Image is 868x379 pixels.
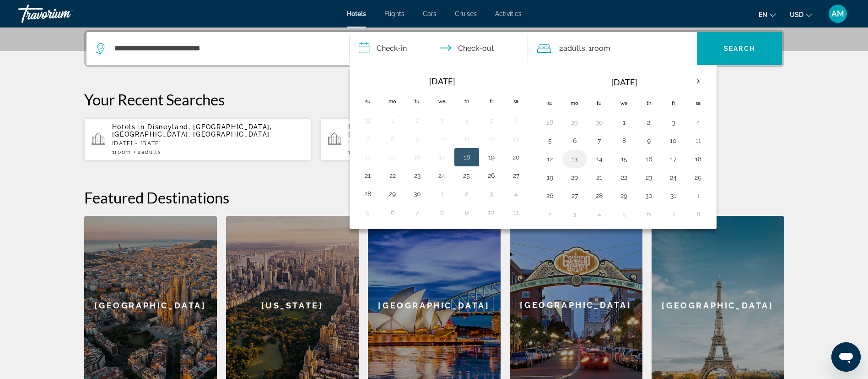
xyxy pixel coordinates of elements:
h2: Featured Destinations [84,188,784,207]
button: Day 10 [435,132,449,145]
button: Day 1 [435,187,449,200]
button: Day 4 [509,187,523,200]
button: Day 23 [642,171,656,184]
button: Day 22 [617,171,631,184]
span: 2 [559,42,585,55]
span: 1 [348,149,367,155]
button: Day 21 [361,169,375,182]
button: Day 30 [410,187,425,200]
button: Day 11 [459,132,474,145]
button: Day 27 [567,189,582,202]
a: Travorium [18,2,110,26]
button: Travelers: 2 adults, 0 children [528,32,697,65]
a: Hotels [347,10,366,17]
button: Day 26 [484,169,499,182]
button: Day 1 [385,114,400,127]
button: Day 10 [484,206,499,219]
span: Hotels in [112,123,145,131]
button: Change language [759,8,776,21]
button: Day 13 [509,132,523,145]
button: Day 24 [666,171,681,184]
button: Day 7 [361,132,375,145]
button: Day 15 [617,153,631,165]
button: Day 18 [691,153,706,165]
a: Cruises [455,10,477,17]
a: Activities [495,10,522,17]
button: Day 3 [666,116,681,129]
button: Day 4 [592,208,607,220]
th: [DATE] [562,71,686,93]
button: Day 8 [435,206,449,219]
button: Day 1 [617,116,631,129]
button: Day 25 [459,169,474,182]
button: Day 14 [361,151,375,164]
button: Day 31 [666,189,681,202]
span: Search [724,45,755,52]
button: Day 7 [666,208,681,220]
p: [DATE] - [DATE] [348,140,540,147]
span: AM [831,9,844,18]
button: Day 5 [543,134,557,147]
button: Day 23 [410,169,425,182]
button: Day 29 [385,187,400,200]
p: [DATE] - [DATE] [112,140,304,147]
button: Day 12 [543,153,557,165]
button: Day 5 [361,206,375,219]
button: Day 25 [691,171,706,184]
button: Day 11 [509,206,523,219]
span: 1 [112,149,131,155]
button: Day 9 [642,134,656,147]
button: Day 8 [691,208,706,220]
button: Change currency [790,8,812,21]
span: , 1 [585,42,610,55]
p: Your Recent Searches [84,90,784,109]
button: Day 20 [567,171,582,184]
button: Day 6 [509,114,523,127]
span: Adults [141,149,162,155]
button: Day 11 [691,134,706,147]
button: Check in and out dates [350,32,528,65]
button: Hotels in Disneyland, [GEOGRAPHIC_DATA], [GEOGRAPHIC_DATA], [GEOGRAPHIC_DATA][DATE] - [DATE]1Room... [84,118,312,161]
button: Day 4 [691,116,706,129]
button: Day 6 [567,134,582,147]
span: [GEOGRAPHIC_DATA], [GEOGRAPHIC_DATA], [GEOGRAPHIC_DATA] (MSY) [348,123,530,138]
a: Flights [384,10,404,17]
button: Day 4 [459,114,474,127]
button: Day 2 [410,114,425,127]
span: Disneyland, [GEOGRAPHIC_DATA], [GEOGRAPHIC_DATA], [GEOGRAPHIC_DATA] [112,123,272,138]
button: Day 9 [410,132,425,145]
button: Hotels in [GEOGRAPHIC_DATA], [GEOGRAPHIC_DATA], [GEOGRAPHIC_DATA] (MSY)[DATE] - [DATE]1Room2Adults [320,118,548,161]
button: Day 12 [484,132,499,145]
button: Day 1 [691,189,706,202]
button: Day 13 [567,153,582,165]
button: Day 2 [543,208,557,220]
span: Room [115,149,131,155]
div: Search widget [86,32,782,65]
button: Day 7 [410,206,425,219]
button: Day 8 [385,132,400,145]
button: Day 10 [666,134,681,147]
button: Day 2 [642,116,656,129]
button: Next month [686,71,711,92]
button: Day 28 [361,187,375,200]
button: Day 15 [385,151,400,164]
button: Day 24 [435,169,449,182]
button: Day 2 [459,187,474,200]
span: Room [592,44,610,53]
a: Cars [423,10,437,17]
button: Day 5 [484,114,499,127]
button: Day 20 [509,151,523,164]
button: Day 8 [617,134,631,147]
span: Adults [563,44,585,53]
button: Day 16 [642,153,656,165]
button: Day 16 [410,151,425,164]
span: Hotels in [348,123,381,131]
button: Day 29 [617,189,631,202]
th: [DATE] [380,71,504,91]
button: Day 14 [592,153,607,165]
button: Day 3 [567,208,582,220]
